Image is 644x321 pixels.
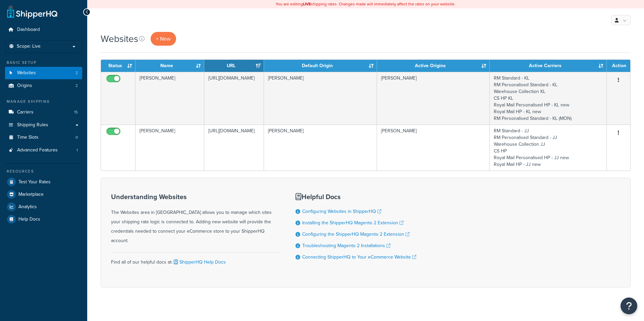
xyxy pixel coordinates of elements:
[296,193,416,200] h3: Helpful Docs
[5,144,82,156] li: Advanced Features
[204,125,264,171] td: [URL][DOMAIN_NAME]
[5,144,82,156] a: Advanced Features 1
[18,179,51,185] span: Test Your Rates
[490,72,607,125] td: RM Standard - KL RM Personalised Standard - KL Warehouse Collection KL CS HP KL Royal Mail Person...
[151,32,176,46] a: + New
[621,297,637,314] button: Open Resource Center
[5,213,82,225] a: Help Docs
[7,5,57,18] a: ShipperHQ Home
[5,188,82,200] a: Marketplace
[5,60,82,65] div: Basic Setup
[75,70,78,76] span: 2
[204,60,264,72] th: URL: activate to sort column ascending
[17,83,32,89] span: Origins
[302,219,404,226] a: Installing the ShipperHQ Magento 2 Extension
[101,32,138,45] h1: Websites
[111,252,279,267] div: Find all of our helpful docs at:
[377,72,490,125] td: [PERSON_NAME]
[172,259,226,266] a: ShipperHQ Help Docs
[76,147,78,153] span: 1
[17,27,40,33] span: Dashboard
[490,60,607,72] th: Active Carriers: activate to sort column ascending
[17,122,48,128] span: Shipping Rules
[74,109,78,115] span: 15
[302,254,416,261] a: Connecting ShipperHQ to Your eCommerce Website
[136,60,204,72] th: Name: activate to sort column ascending
[5,99,82,104] div: Manage Shipping
[5,176,82,188] a: Test Your Rates
[607,60,630,72] th: Action
[5,106,82,119] a: Carriers 15
[490,125,607,171] td: RM Standard - JJ RM Personalised Standard - JJ Warehouse Collection JJ CS HP Royal Mail Personali...
[264,60,377,72] th: Default Origin: activate to sort column ascending
[264,125,377,171] td: [PERSON_NAME]
[101,60,136,72] th: Status: activate to sort column ascending
[156,35,171,43] span: + New
[75,83,78,89] span: 2
[302,231,410,238] a: Configuring the ShipperHQ Magento 2 Extension
[303,1,311,7] b: LIVE
[5,24,82,36] a: Dashboard
[377,60,490,72] th: Active Origins: activate to sort column ascending
[17,147,58,153] span: Advanced Features
[5,67,82,79] a: Websites 2
[136,72,204,125] td: [PERSON_NAME]
[75,135,78,140] span: 0
[17,109,34,115] span: Carriers
[18,192,44,197] span: Marketplace
[136,125,204,171] td: [PERSON_NAME]
[5,80,82,92] a: Origins 2
[111,193,279,245] div: The Websites area in [GEOGRAPHIC_DATA] allows you to manage which sites your shipping rate logic ...
[17,44,41,49] span: Scope: Live
[5,80,82,92] li: Origins
[5,67,82,79] li: Websites
[302,242,390,249] a: Troubleshooting Magento 2 Installations
[302,208,381,215] a: Configuring Websites in ShipperHQ
[5,131,82,144] a: Time Slots 0
[5,201,82,213] a: Analytics
[5,106,82,119] li: Carriers
[5,131,82,144] li: Time Slots
[17,70,36,76] span: Websites
[18,217,40,222] span: Help Docs
[17,135,39,140] span: Time Slots
[264,72,377,125] td: [PERSON_NAME]
[204,72,264,125] td: [URL][DOMAIN_NAME]
[377,125,490,171] td: [PERSON_NAME]
[5,119,82,131] a: Shipping Rules
[5,169,82,174] div: Resources
[111,193,279,200] h3: Understanding Websites
[18,204,37,210] span: Analytics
